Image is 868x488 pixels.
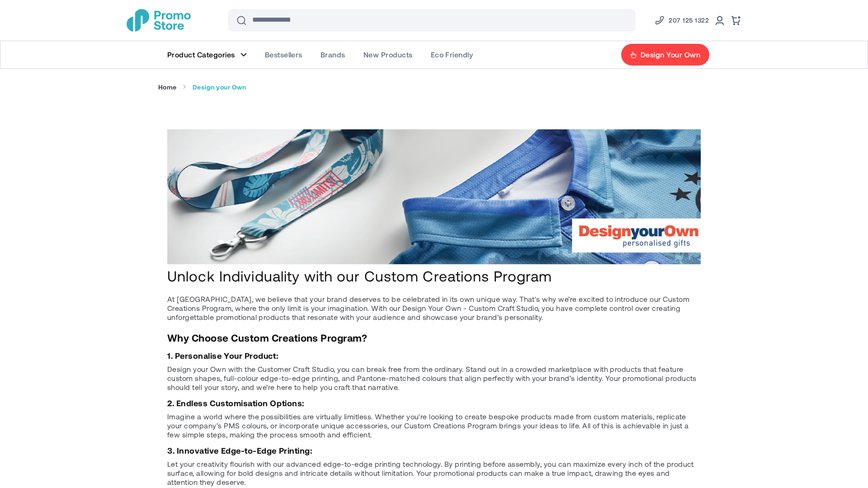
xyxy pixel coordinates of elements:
a: Phone [654,15,709,26]
a: Design Your Own [621,43,710,66]
a: Brands [311,41,354,68]
span: Brands [321,50,345,59]
span: New Products [363,50,413,59]
a: Eco Friendly [422,41,482,68]
span: Eco Friendly [431,50,473,59]
a: Home [158,83,177,91]
span: 207 125 1322 [669,15,709,26]
img: Promotional Merchandise [127,9,191,32]
a: Bestsellers [256,41,311,68]
p: At [GEOGRAPHIC_DATA], we believe that your brand deserves to be celebrated in its own unique way.... [167,295,701,322]
h3: 3. Innovative Edge-to-Edge Printing: [167,446,701,455]
h1: Unlock Individuality with our Custom Creations Program [167,266,701,286]
a: store logo [127,9,191,32]
span: Bestsellers [265,50,302,59]
h3: 2. Endless Customisation Options: [167,399,701,408]
strong: Design your Own [193,83,246,91]
button: Search [231,9,252,31]
p: Let your creativity flourish with our advanced edge-to-edge printing technology. By printing befo... [167,460,701,487]
p: Design your Own with the Customer Craft Studio, you can break free from the ordinary. Stand out i... [167,365,701,392]
span: Product Categories [167,50,235,59]
p: Imagine a world where the possibilities are virtually limitless. Whether you're looking to create... [167,412,701,439]
span: Design Your Own [641,50,700,59]
a: New Products [354,41,422,68]
h3: 1. Personalise Your Product: [167,351,701,360]
a: Product Categories [158,41,256,68]
h2: Why Choose Custom Creations Program? [167,333,701,342]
